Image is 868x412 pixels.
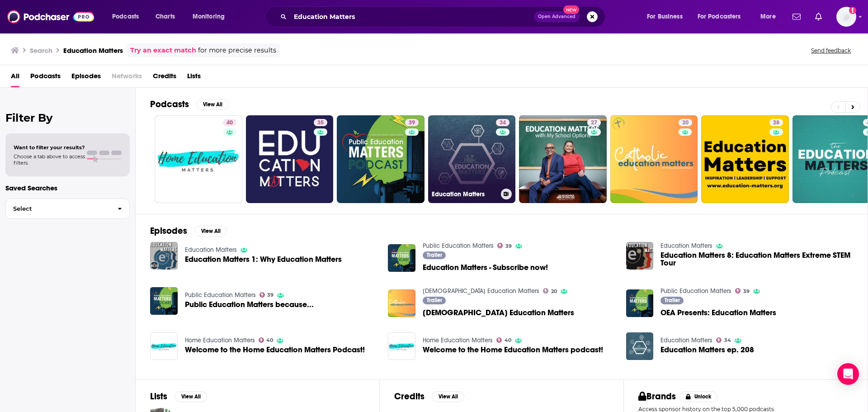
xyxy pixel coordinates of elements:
[660,309,776,317] a: OEA Presents: Education Matters
[63,46,123,55] h3: Education Matters
[71,69,101,87] a: Episodes
[427,252,442,258] span: Trailer
[660,251,853,267] a: Education Matters 8: Education Matters Extreme STEM Tour
[660,346,754,354] a: Education Matters ep. 208
[153,69,176,87] span: Credits
[314,119,327,126] a: 35
[150,391,167,402] h2: Lists
[692,9,754,24] button: open menu
[259,292,274,298] a: 39
[150,287,178,315] img: Public Education Matters because...
[497,243,512,248] a: 39
[185,246,237,254] a: Education Matters
[5,184,130,192] p: Saved Searches
[185,301,314,308] a: Public Education Matters because...
[388,244,415,272] img: Education Matters - Subscribe now!
[626,289,654,317] img: OEA Presents: Education Matters
[423,309,574,317] a: Catholic Education Matters
[156,10,175,23] span: Charts
[394,391,425,402] h2: Credits
[14,153,85,166] span: Choose a tab above to access filters.
[198,45,276,56] span: for more precise results
[773,118,779,128] span: 28
[610,115,698,203] a: 20
[185,346,365,354] span: Welcome to the Home Education Matters Podcast!
[500,118,506,128] span: 34
[14,144,85,151] span: Want to filter your results?
[849,7,856,14] svg: Add a profile image
[647,10,683,23] span: For Business
[185,336,255,344] a: Home Education Matters
[150,99,229,110] a: PodcastsView All
[194,226,227,237] button: View All
[6,206,110,212] span: Select
[112,10,139,23] span: Podcasts
[505,338,511,342] span: 40
[11,69,19,87] a: All
[679,119,692,126] a: 20
[496,119,509,126] a: 34
[112,69,142,87] span: Networks
[226,118,233,128] span: 40
[193,10,225,23] span: Monitoring
[716,337,731,343] a: 34
[701,115,789,203] a: 28
[660,336,712,344] a: Education Matters
[551,289,557,294] span: 20
[423,309,574,317] span: [DEMOGRAPHIC_DATA] Education Matters
[534,11,580,22] button: Open AdvancedNew
[150,391,207,402] a: ListsView All
[259,337,274,343] a: 40
[769,119,783,126] a: 28
[836,7,856,27] span: Logged in as arobertson1
[660,287,731,295] a: Public Education Matters
[317,118,324,128] span: 35
[150,9,180,24] a: Charts
[836,7,856,27] img: User Profile
[130,45,196,56] a: Try an exact match
[432,391,464,402] button: View All
[587,119,601,126] a: 27
[591,118,597,128] span: 27
[388,332,415,360] img: Welcome to the Home Education Matters podcast!
[423,346,603,354] span: Welcome to the Home Education Matters podcast!
[626,242,654,270] img: Education Matters 8: Education Matters Extreme STEM Tour
[7,8,94,25] img: Podchaser - Follow, Share and Rate Podcasts
[405,119,419,126] a: 39
[290,9,534,24] input: Search podcasts, credits, & more...
[196,99,229,110] button: View All
[423,264,548,271] span: Education Matters - Subscribe now!
[267,293,274,297] span: 39
[538,14,576,19] span: Open Advanced
[789,9,804,24] a: Show notifications dropdown
[185,256,342,263] a: Education Matters 1: Why Education Matters
[266,338,273,342] span: 40
[106,9,151,24] button: open menu
[337,115,425,203] a: 39
[246,115,334,203] a: 35
[505,244,512,248] span: 39
[30,46,52,55] h3: Search
[836,7,856,27] button: Show profile menu
[754,9,787,24] button: open menu
[150,99,189,110] h2: Podcasts
[187,69,201,87] a: Lists
[423,336,493,344] a: Home Education Matters
[626,332,654,360] img: Education Matters ep. 208
[543,288,557,294] a: 20
[743,289,750,294] span: 39
[388,289,415,317] img: Catholic Education Matters
[30,69,61,87] span: Podcasts
[641,9,694,24] button: open menu
[150,332,178,360] img: Welcome to the Home Education Matters Podcast!
[150,242,178,270] img: Education Matters 1: Why Education Matters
